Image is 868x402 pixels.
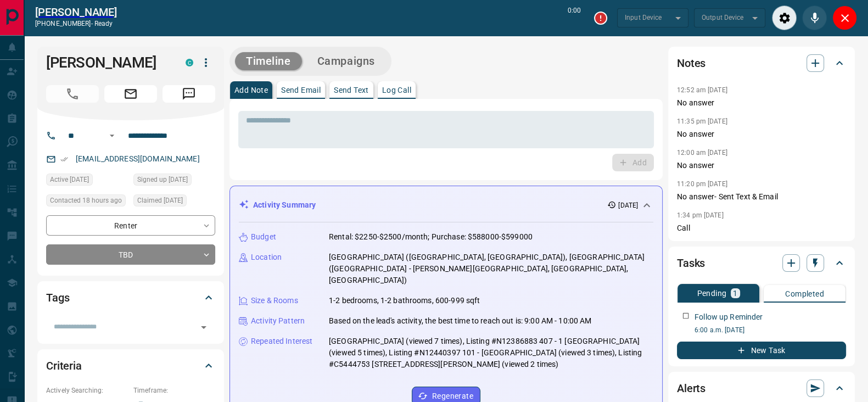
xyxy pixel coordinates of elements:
div: TBD [46,244,215,265]
div: Audio Settings [772,5,797,30]
p: 1-2 bedrooms, 1-2 bathrooms, 600-999 sqft [329,295,480,306]
div: Notes [677,50,846,76]
button: Open [105,129,119,142]
div: Mon Oct 06 2025 [133,174,215,189]
h2: Alerts [677,379,705,397]
div: Close [832,5,857,30]
span: Email [104,85,157,103]
h1: [PERSON_NAME] [46,54,169,71]
p: Rental: $2250-$2500/month; Purchase: $588000-$599000 [329,231,533,243]
div: Renter [46,215,215,236]
p: Actively Searching: [46,386,128,395]
div: condos.ca [186,59,193,66]
p: Size & Rooms [251,295,298,306]
svg: Email Verified [60,155,68,163]
p: Timeframe: [133,386,215,395]
p: Location [251,252,282,263]
p: [GEOGRAPHIC_DATA] (viewed 7 times), Listing #N12386883 407 - 1 [GEOGRAPHIC_DATA] (viewed 5 times)... [329,336,653,370]
p: 1:34 pm [DATE] [677,211,724,219]
p: Add Note [234,86,268,94]
button: Timeline [235,52,302,70]
h2: Criteria [46,357,82,375]
span: ready [94,20,113,27]
span: Active [DATE] [50,174,89,185]
div: Criteria [46,353,215,379]
p: [GEOGRAPHIC_DATA] ([GEOGRAPHIC_DATA], [GEOGRAPHIC_DATA]), [GEOGRAPHIC_DATA] ([GEOGRAPHIC_DATA] - ... [329,252,653,286]
span: Contacted 18 hours ago [50,195,122,206]
h2: Notes [677,54,705,72]
p: Budget [251,231,276,243]
h2: Tags [46,289,69,306]
span: Call [46,85,99,103]
p: Follow up Reminder [695,311,763,323]
div: Activity Summary[DATE] [239,195,653,215]
p: Based on the lead's activity, the best time to reach out is: 9:00 AM - 10:00 AM [329,315,591,327]
p: Call [677,222,846,234]
p: 12:00 am [DATE] [677,149,727,157]
p: Repeated Interest [251,336,312,347]
button: New Task [677,342,846,359]
a: [EMAIL_ADDRESS][DOMAIN_NAME] [76,154,200,163]
div: Alerts [677,375,846,401]
p: [DATE] [618,200,638,210]
p: Completed [785,290,824,298]
p: Send Email [281,86,321,94]
span: Claimed [DATE] [137,195,183,206]
p: No answer [677,129,846,140]
p: 11:20 pm [DATE] [677,180,727,188]
p: 6:00 a.m. [DATE] [695,325,846,335]
div: Mute [802,5,827,30]
a: [PERSON_NAME] [35,5,117,19]
p: 11:35 pm [DATE] [677,118,727,125]
div: Tags [46,284,215,311]
div: Tasks [677,250,846,276]
h2: Tasks [677,254,705,272]
p: Send Text [334,86,369,94]
button: Open [196,320,211,335]
p: No answer [677,97,846,109]
p: No answer [677,160,846,171]
p: Activity Pattern [251,315,305,327]
button: Campaigns [306,52,386,70]
p: No answer- Sent Text & Email [677,191,846,203]
p: 12:52 am [DATE] [677,86,727,94]
div: Tue Oct 14 2025 [46,174,128,189]
div: Fri Oct 10 2025 [133,194,215,210]
p: 1 [733,289,737,297]
span: Signed up [DATE] [137,174,188,185]
span: Message [163,85,215,103]
p: Activity Summary [253,199,316,211]
p: Pending [697,289,726,297]
p: [PHONE_NUMBER] - [35,19,117,29]
p: 0:00 [568,5,581,30]
p: Log Call [382,86,411,94]
div: Wed Oct 15 2025 [46,194,128,210]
